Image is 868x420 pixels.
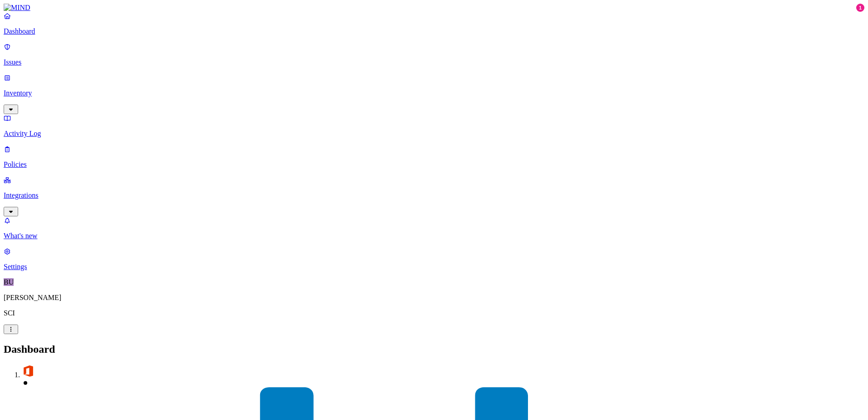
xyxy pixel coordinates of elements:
[4,294,864,302] p: [PERSON_NAME]
[4,4,30,12] img: MIND
[4,89,864,97] p: Inventory
[4,27,864,35] p: Dashboard
[4,4,864,12] a: MIND
[4,58,864,66] p: Issues
[4,247,864,271] a: Settings
[4,309,864,317] p: SCI
[4,12,864,35] a: Dashboard
[4,130,864,138] p: Activity Log
[856,4,864,12] div: 1
[4,191,864,200] p: Integrations
[4,263,864,271] p: Settings
[4,145,864,169] a: Policies
[4,278,14,286] span: BU
[4,216,864,240] a: What's new
[4,176,864,215] a: Integrations
[4,232,864,240] p: What's new
[4,43,864,66] a: Issues
[4,74,864,113] a: Inventory
[4,160,864,169] p: Policies
[22,365,35,377] img: svg%3e
[4,114,864,138] a: Activity Log
[4,343,864,355] h2: Dashboard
